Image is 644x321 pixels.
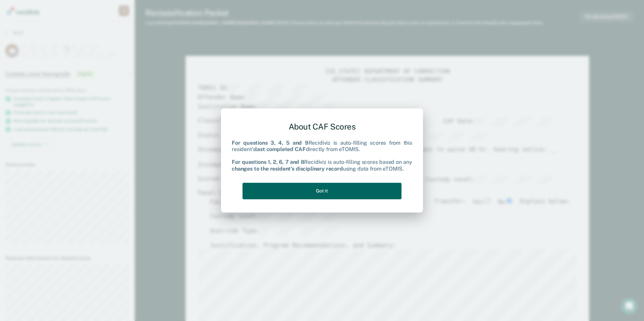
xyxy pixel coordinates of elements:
b: changes to the resident's disciplinary record [232,166,343,172]
button: Got it [243,183,401,199]
div: About CAF Scores [232,116,412,137]
b: For questions 1, 2, 6, 7 and 8 [232,159,304,166]
b: last completed CAF [255,146,305,152]
b: For questions 3, 4, 5 and 9 [232,140,309,146]
div: Recidiviz is auto-filling scores from this resident's directly from eTOMIS. Recidiviz is auto-fil... [232,140,412,172]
